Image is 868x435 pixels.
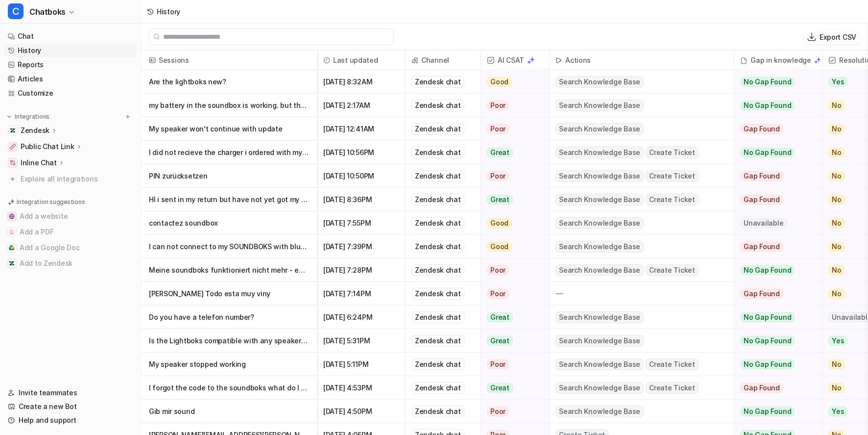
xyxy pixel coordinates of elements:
[411,170,464,182] div: Zendesk chat
[646,147,699,158] span: Create Ticket
[487,124,509,134] span: Poor
[4,413,137,427] a: Help and support
[646,264,699,276] span: Create Ticket
[828,383,845,393] span: No
[481,282,543,306] button: Poor
[149,141,309,164] p: I did not recieve the charger i ordered with my Soundboks GO
[804,30,860,44] button: Export CSV
[411,311,464,323] div: Zendesk chat
[321,353,401,376] span: [DATE] 5:11PM
[555,217,644,229] span: Search Knowledge Base
[149,70,309,94] p: Are the lightboks new?
[6,113,13,120] img: expand menu
[8,3,24,19] span: C
[487,289,509,299] span: Poor
[555,100,644,111] span: Search Knowledge Base
[321,329,401,353] span: [DATE] 5:31PM
[646,170,699,182] span: Create Ticket
[411,358,464,370] div: Zendesk chat
[4,208,137,224] button: Add a websiteAdd a website
[828,265,845,275] span: No
[481,329,543,353] button: Great
[740,195,783,205] span: Gap Found
[21,171,133,187] span: Explore all integrations
[9,229,15,235] img: Add a PDF
[10,128,16,133] img: Zendesk
[15,113,49,121] p: Integrations
[21,158,57,168] p: Inline Chat
[21,142,74,152] p: Public Chat Link
[149,235,309,258] p: I can not connect to my SOUNDBOKS with bluetooth
[828,218,845,228] span: No
[734,94,815,117] button: No Gap Found
[321,94,401,117] span: [DATE] 2:17AM
[555,147,644,158] span: Search Knowledge Base
[411,100,464,111] div: Zendesk chat
[124,113,131,120] img: menu_add.svg
[4,58,137,72] a: Reports
[411,123,464,135] div: Zendesk chat
[740,171,783,181] span: Gap Found
[555,76,644,88] span: Search Knowledge Base
[565,51,591,70] h2: Actions
[828,171,845,181] span: No
[487,359,509,369] span: Poor
[481,164,543,188] button: Poor
[555,382,644,394] span: Search Knowledge Base
[149,258,309,282] p: Meine soundboks funktioniert nicht mehr - egal ob am [PERSON_NAME] über das Akku, der An und auss...
[4,240,137,256] button: Add a Google DocAdd a Google Doc
[481,188,543,211] button: Great
[487,101,509,110] span: Poor
[555,358,644,370] span: Search Knowledge Base
[149,329,309,353] p: Is the Lightboks compatible with any speaker? Or just soundbox?
[149,117,309,141] p: My speaker won't continue with update
[487,148,513,157] span: Great
[410,51,477,70] span: Channel
[738,51,818,70] div: Gap in knowledge
[481,235,543,258] button: Good
[820,32,856,42] p: Export CSV
[828,195,845,205] span: No
[321,258,401,282] span: [DATE] 7:28PM
[740,336,795,346] span: No Gap Found
[321,306,401,329] span: [DATE] 6:24PM
[828,336,847,346] span: Yes
[4,386,137,400] a: Invite teammates
[411,217,464,229] div: Zendesk chat
[740,383,783,393] span: Gap Found
[555,406,644,417] span: Search Knowledge Base
[487,312,513,322] span: Great
[411,406,464,417] div: Zendesk chat
[734,141,815,164] button: No Gap Found
[321,188,401,211] span: [DATE] 8:36PM
[555,264,644,276] span: Search Knowledge Base
[828,148,845,157] span: No
[149,306,309,329] p: Do you have a telefon number?
[734,188,815,211] button: Gap Found
[4,86,137,100] a: Customize
[149,282,309,306] p: [PERSON_NAME] Todo esta muy viny
[411,147,464,158] div: Zendesk chat
[9,260,15,266] img: Add to Zendesk
[149,376,309,400] p: I forgot the code to the soundboks what do I do
[321,235,401,258] span: [DATE] 7:39PM
[555,335,644,347] span: Search Knowledge Base
[734,117,815,141] button: Gap Found
[149,188,309,211] p: HI i sent in my return but have not yet got my refund. can you tell me when i will get it
[828,242,845,252] span: No
[149,400,309,423] p: Gib mir sound
[4,112,52,122] button: Integrations
[157,6,180,17] div: History
[740,124,783,134] span: Gap Found
[21,126,49,135] p: Zendesk
[411,194,464,205] div: Zendesk chat
[734,329,815,353] button: No Gap Found
[481,117,543,141] button: Poor
[481,258,543,282] button: Poor
[321,164,401,188] span: [DATE] 10:50PM
[29,5,66,19] span: Chatboks
[734,258,815,282] button: No Gap Found
[734,306,815,329] button: No Gap Found
[487,195,513,205] span: Great
[828,77,847,87] span: Yes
